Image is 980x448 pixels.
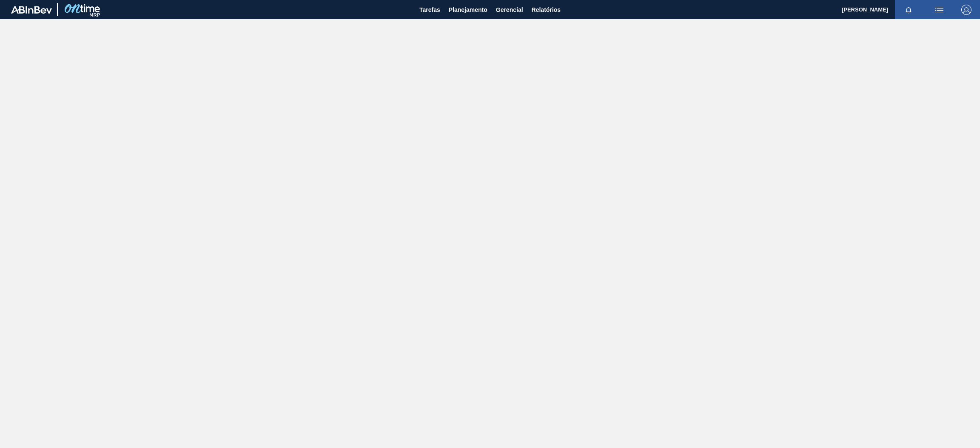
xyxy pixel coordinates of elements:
button: Notificações [895,4,922,16]
span: Planejamento [449,5,487,15]
img: Logout [961,5,971,15]
img: TNhmsLtSVTkK8tSr43FrP2fwEKptu5GPRR3wAAAABJRU5ErkJggg== [11,6,52,14]
img: userActions [934,5,944,15]
span: Tarefas [419,5,440,15]
span: Gerencial [496,5,523,15]
span: Relatórios [532,5,561,15]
